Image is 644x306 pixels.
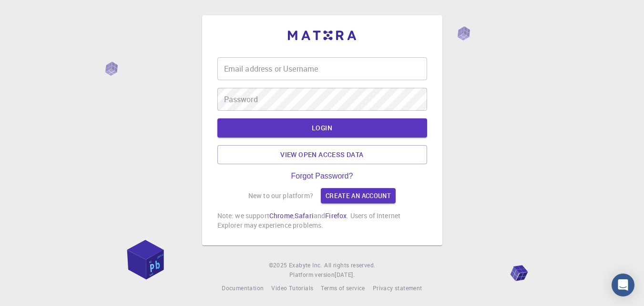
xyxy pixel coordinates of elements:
[217,145,427,164] a: View open access data
[271,284,313,293] a: Video Tutorials
[321,284,365,292] span: Terms of service
[289,261,322,270] a: Exabyte Inc.
[222,284,264,293] a: Documentation
[248,191,313,200] p: New to our platform?
[612,274,634,296] div: Open Intercom Messenger
[321,284,365,293] a: Terms of service
[325,211,347,220] a: Firefox
[321,188,396,203] a: Create an account
[222,284,264,292] span: Documentation
[289,261,322,269] span: Exabyte Inc.
[271,284,313,292] span: Video Tutorials
[373,284,422,292] span: Privacy statement
[269,211,293,220] a: Chrome
[269,261,289,270] span: © 2025
[335,270,355,280] a: [DATE].
[291,172,353,180] a: Forgot Password?
[217,211,427,230] p: Note: we support , and . Users of Internet Explorer may experience problems.
[289,270,335,280] span: Platform version
[295,211,314,220] a: Safari
[335,271,355,278] span: [DATE] .
[324,261,375,270] span: All rights reserved.
[217,118,427,137] button: LOGIN
[373,284,422,293] a: Privacy statement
